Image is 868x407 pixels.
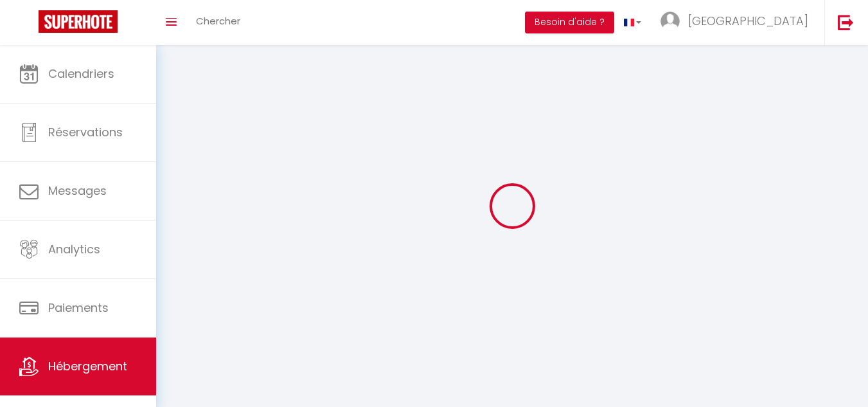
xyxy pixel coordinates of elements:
[196,14,240,28] span: Chercher
[525,12,614,33] button: Besoin d'aide ?
[48,358,127,374] span: Hébergement
[48,300,109,316] span: Paiements
[48,124,123,140] span: Réservations
[48,66,114,82] span: Calendriers
[10,5,49,44] button: Ouvrir le widget de chat LiveChat
[838,14,854,30] img: logout
[660,12,680,31] img: ...
[48,241,100,257] span: Analytics
[48,183,107,199] span: Messages
[39,10,118,33] img: Super Booking
[688,13,808,29] span: [GEOGRAPHIC_DATA]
